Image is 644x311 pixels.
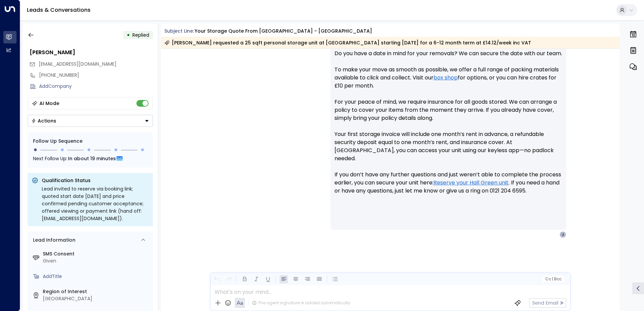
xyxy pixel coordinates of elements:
div: [PHONE_NUMBER] [39,72,153,79]
button: Undo [213,275,221,283]
div: Lead invited to reserve via booking link; quoted start date [DATE] and price confirmed pending cu... [42,185,149,222]
span: jaytpatel86+space-station@gmail.com [39,61,117,68]
span: Cc Bcc [545,277,561,281]
a: box shop [433,74,458,82]
div: J [559,231,566,238]
span: | [552,277,553,281]
span: In about 19 minutes [68,155,116,162]
div: [PERSON_NAME] [30,48,153,57]
a: Leads & Conversations [27,6,91,14]
p: Qualification Status [42,177,149,184]
span: [EMAIL_ADDRESS][DOMAIN_NAME] [39,61,117,67]
div: AI Mode [39,100,59,107]
label: SMS Consent [43,250,150,257]
a: Reserve your Hall Green unit [433,179,509,187]
div: Your storage quote from [GEOGRAPHIC_DATA] - [GEOGRAPHIC_DATA] [195,28,372,35]
button: Actions [28,115,153,127]
label: Region of Interest [43,288,150,295]
div: Follow Up Sequence [33,138,148,145]
div: AddTitle [43,273,150,280]
div: Actions [31,118,56,124]
button: Cc|Bcc [542,276,564,282]
div: Given [43,257,150,265]
div: AddCompany [39,83,153,90]
div: • [127,29,130,41]
div: Button group with a nested menu [28,115,153,127]
button: Redo [224,275,233,283]
div: Next Follow Up: [33,155,148,162]
div: [GEOGRAPHIC_DATA] [43,295,150,302]
div: The agent signature is added automatically [252,300,350,306]
div: Lead Information [31,237,75,244]
div: [PERSON_NAME] requested a 25 sqft personal storage unit at [GEOGRAPHIC_DATA] starting [DATE] for ... [164,39,531,46]
span: Replied [132,32,149,38]
span: Subject Line: [164,28,194,34]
